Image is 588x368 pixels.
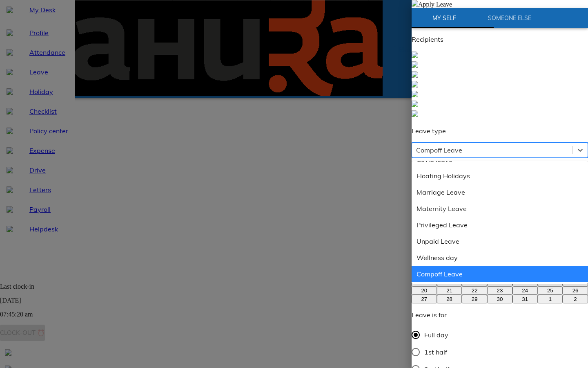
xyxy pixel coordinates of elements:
abbr: 1 November 2025 [549,296,552,302]
button: 21 October 2025 [437,286,462,295]
span: 1st half [424,347,447,357]
button: 29 October 2025 [462,295,487,303]
button: 25 October 2025 [538,286,563,295]
img: defaultEmp.0e2b4d71.svg [412,52,418,58]
div: Floating Holidays [412,168,588,184]
abbr: 24 October 2025 [522,287,528,294]
a: Harinath Prajapati [412,61,588,70]
abbr: 20 October 2025 [421,287,427,294]
div: daytype [412,181,588,198]
div: Unpaid Leave [412,233,588,249]
abbr: 26 October 2025 [572,287,579,294]
div: Maternity Leave [412,200,588,217]
abbr: 27 October 2025 [421,296,427,302]
abbr: 25 October 2025 [547,287,553,294]
abbr: 22 October 2025 [472,287,478,294]
img: defaultEmp.0e2b4d71.svg [412,110,418,117]
abbr: 23 October 2025 [497,287,503,294]
button: 2 November 2025 [563,295,588,303]
div: Marriage Leave [412,184,588,200]
span: Apply Leave [418,1,452,8]
button: 1 November 2025 [538,295,563,303]
abbr: 31 October 2025 [522,296,528,302]
span: Someone Else [482,13,537,23]
button: 23 October 2025 [487,286,512,295]
div: Privileged Leave [412,217,588,233]
p: Leave type [412,126,588,136]
button: 20 October 2025 [412,286,437,295]
a: Lee Ignatius [412,100,588,110]
a: Deepta Vivek [412,90,588,100]
button: 24 October 2025 [512,286,538,295]
span: Full day [424,330,448,340]
span: My Self [416,13,472,23]
button: 28 October 2025 [437,295,462,303]
img: defaultEmp.0e2b4d71.svg [412,101,418,107]
abbr: 21 October 2025 [446,287,452,294]
abbr: 28 October 2025 [446,296,452,302]
a: Shweta Rao [412,51,588,61]
button: 26 October 2025 [563,286,588,295]
div: Wellness day [412,249,588,266]
a: Karl Fernandes [412,70,588,80]
abbr: 29 October 2025 [472,296,478,302]
div: Compoff Leave [412,266,588,282]
img: defaultEmp.0e2b4d71.svg [412,91,418,97]
abbr: 30 October 2025 [497,296,503,302]
a: Ritvik Lukose [412,80,588,90]
abbr: 2 November 2025 [574,296,577,302]
button: 27 October 2025 [412,295,437,303]
img: defaultEmp.0e2b4d71.svg [412,81,418,88]
p: Leave is for [412,310,456,320]
div: Compoff Leave [416,145,462,155]
a: sumHR admin [412,110,588,119]
span: Recipients [412,35,443,43]
img: defaultEmp.0e2b4d71.svg [412,61,418,68]
img: defaultEmp.0e2b4d71.svg [412,71,418,78]
button: 22 October 2025 [462,286,487,295]
button: 31 October 2025 [512,295,538,303]
button: 30 October 2025 [487,295,512,303]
